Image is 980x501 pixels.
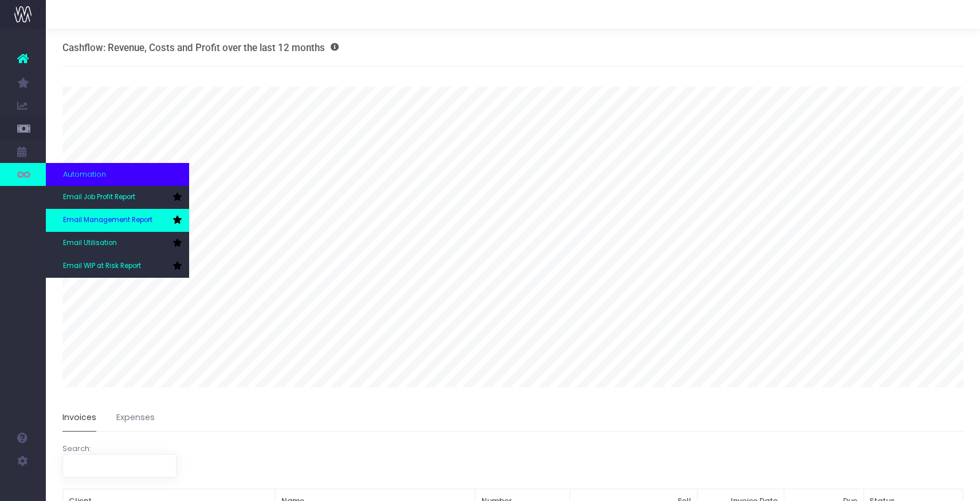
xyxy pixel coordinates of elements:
a: Email Management Report [46,209,189,232]
label: Search: [62,443,177,477]
span: Automation [63,169,106,180]
span: Email Utilisation [63,238,117,248]
a: Email Utilisation [46,232,189,255]
a: Invoices [62,405,96,431]
input: Search: [62,454,177,477]
img: images/default_profile_image.png [14,478,32,495]
a: Email WIP at Risk Report [46,255,189,278]
h3: Cashflow: Revenue, Costs and Profit over the last 12 months [62,42,339,53]
a: Expenses [116,405,155,431]
span: Email WIP at Risk Report [63,261,141,271]
a: Email Job Profit Report [46,186,189,209]
span: Email Management Report [63,215,152,226]
span: Email Job Profit Report [63,192,135,203]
